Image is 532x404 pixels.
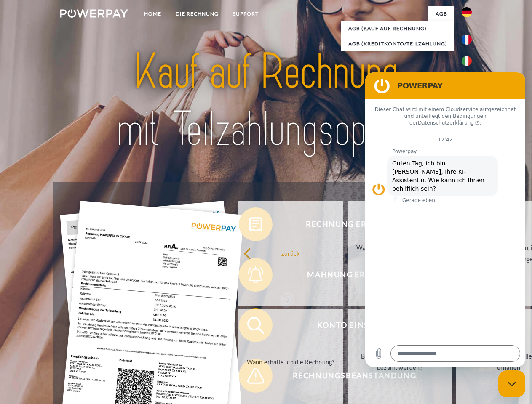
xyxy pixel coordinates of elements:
a: AGB (Kreditkonto/Teilzahlung) [341,36,454,51]
a: Home [137,6,168,21]
div: zurück [243,247,338,259]
img: logo-powerpay-white.svg [60,9,128,18]
a: SUPPORT [226,6,266,21]
img: fr [462,35,472,45]
iframe: Messaging-Fenster [365,72,525,367]
a: DIE RECHNUNG [168,6,226,21]
div: Wann erhalte ich die Rechnung? [243,356,338,367]
iframe: Schaltfläche zum Öffnen des Messaging-Fensters; Konversation läuft [498,370,525,397]
img: it [462,56,472,66]
div: Warum habe ich eine Rechnung erhalten? [353,242,447,265]
img: de [462,7,472,17]
img: title-powerpay_de.svg [80,40,452,161]
div: Bis wann muss die Rechnung bezahlt werden? [353,351,447,373]
a: AGB (Kauf auf Rechnung) [341,21,454,36]
a: agb [428,6,454,21]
